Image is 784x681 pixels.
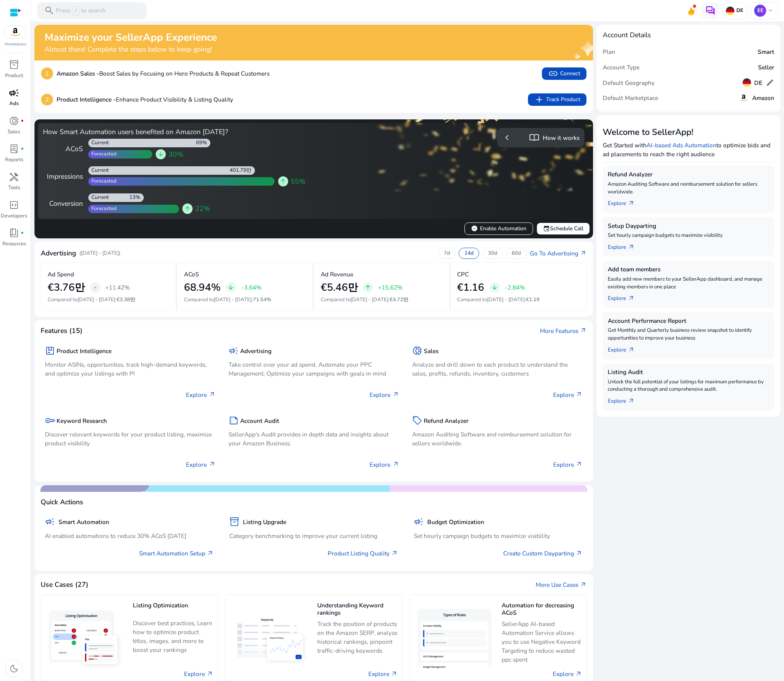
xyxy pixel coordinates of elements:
[44,5,54,16] span: search
[502,133,512,143] span: chevron_left
[392,461,399,468] span: arrow_outward
[168,149,183,159] span: 30%
[457,281,484,294] h2: €1.16
[528,93,586,106] button: addTrack Product
[576,391,583,398] span: arrow_outward
[184,270,199,279] p: ACoS
[608,291,641,303] a: Explorearrow_outward
[280,178,287,185] span: arrow_upward
[536,222,590,235] button: eventSchedule Call
[1,212,27,220] p: Developers
[5,72,23,80] p: Product
[45,430,216,448] p: Discover relevant keywords for your product listing, maximize product visibility
[414,517,424,527] span: campaign
[41,249,76,257] h4: Advertising
[41,327,83,335] h4: Features (15)
[427,519,484,526] h5: Budget Optimization
[526,296,540,303] span: €1.19
[603,95,658,102] h5: Default Marketplace
[580,250,587,257] span: arrow_outward
[412,430,583,448] p: Amazon Auditing Software and reimbursement solution for sellers worldwide.
[471,224,526,233] span: Enable Automation
[553,669,582,678] a: Explore
[608,181,769,196] p: Amazon Auditing Software and reimbursement solution for sellers worldwide.
[364,284,371,291] span: arrow_upward
[553,390,583,399] p: Explore
[240,417,279,424] h5: Account Audit
[57,348,112,355] h5: Product Intelligence
[207,550,214,557] span: arrow_outward
[45,346,55,356] span: package
[608,171,769,178] h5: Refund Analyzer
[424,348,438,355] h5: Sales
[88,140,109,147] div: Current
[603,64,640,71] h5: Account Type
[230,167,255,174] div: 401.79만
[43,144,83,154] div: ACoS
[370,390,399,399] p: Explore
[58,519,109,526] h5: Smart Automation
[608,276,769,291] p: Easily add new members to your SellerApp dashboard, and manage existing members in one place
[608,266,769,273] h5: Add team members
[543,224,583,233] span: Schedule Call
[43,171,83,181] div: Impressions
[227,284,234,291] span: arrow_downward
[628,347,635,353] span: arrow_outward
[529,133,539,143] span: import_contacts
[57,95,233,104] p: Enhance Product Visibility & Listing Quality
[230,612,310,668] img: Understanding Keyword rankings
[229,531,398,540] p: Category benchmarking to improve your current listing
[105,284,130,290] p: +11.42%
[726,7,734,15] img: de.svg
[608,369,769,376] h5: Listing Audit
[548,69,580,79] span: Connect
[88,167,109,174] div: Current
[57,95,116,103] b: Product Intelligence -
[608,196,641,208] a: Explorearrow_outward
[41,67,53,79] p: 1
[608,222,769,229] h5: Setup Dayparting
[184,669,213,678] a: Explore
[88,178,117,185] div: Forecasted
[229,415,239,426] span: summarize
[9,116,19,126] span: donut_small
[542,67,586,80] button: linkConnect
[758,64,774,71] h5: Seller
[503,549,583,558] a: Create Custom Dayparting
[21,147,24,151] span: fiber_manual_record
[9,200,19,210] span: code_blocks
[45,360,216,378] p: Monitor ASINs, opportunities, track high-demand keywords, and optimize your listings with PI
[186,460,215,469] p: Explore
[351,296,389,303] span: [DATE] - [DATE]
[9,100,19,108] p: Ads
[9,228,19,238] span: book_4
[424,417,469,424] h5: Refund Analyzer
[414,605,495,674] img: Automation for decreasing ACoS
[553,460,583,469] p: Explore
[45,607,126,673] img: Listing Optimization
[412,415,422,426] span: sell
[412,346,422,356] span: donut_small
[321,270,353,279] p: Ad Revenue
[608,342,641,354] a: Explorearrow_outward
[444,250,450,257] p: 7d
[767,7,774,14] span: keyboard_arrow_down
[57,69,99,78] b: Amazon Sales -
[79,250,120,257] p: ([DATE] - [DATE])
[5,41,26,47] p: Marketplace
[392,391,399,398] span: arrow_outward
[628,398,635,405] span: arrow_outward
[646,141,716,149] a: AI-based Ads Automation
[240,348,272,355] h5: Advertising
[48,270,74,279] p: Ad Spend
[321,281,358,294] h2: €5.46만
[184,205,191,212] span: arrow_upward
[534,95,580,105] span: Track Product
[209,461,216,468] span: arrow_outward
[77,296,115,303] span: [DATE] - [DATE]
[502,602,582,616] h5: Automation for decreasing ACoS
[603,79,655,86] h5: Default Geography
[41,498,83,506] h4: Quick Actions
[603,31,651,39] h4: Account Details
[743,78,751,87] img: de.svg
